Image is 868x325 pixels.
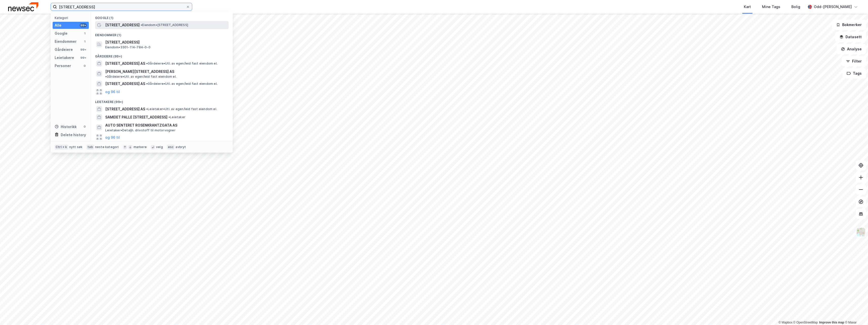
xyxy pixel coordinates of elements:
div: 99+ [80,48,87,52]
span: • [146,62,148,65]
iframe: Chat Widget [843,301,868,325]
span: • [105,75,107,78]
button: Analyse [837,44,866,54]
div: Leietakere [55,55,74,61]
span: • [141,23,142,27]
span: Leietaker • Detaljh. drivstoff til motorvogner [105,128,176,132]
div: Google [55,30,68,36]
span: Leietaker [168,115,185,119]
span: Gårdeiere • Utl. av egen/leid fast eiendom el. [146,62,218,66]
div: nytt søk [69,145,83,149]
div: Kategori [55,16,89,20]
div: 0 [83,64,87,68]
input: Søk på adresse, matrikkel, gårdeiere, leietakere eller personer [57,3,186,11]
div: Historikk [55,124,77,130]
div: Personer [55,63,71,69]
div: 1 [83,31,87,35]
span: Gårdeiere • Utl. av egen/leid fast eiendom el. [105,75,177,79]
span: Leietaker • Utl. av egen/leid fast eiendom el. [146,107,217,111]
div: Google (1) [91,12,233,21]
span: • [146,82,148,86]
span: [STREET_ADDRESS] AS [105,106,145,112]
img: newsec-logo.f6e21ccffca1b3a03d2d.png [8,2,38,11]
div: 1 [83,39,87,44]
div: avbryt [176,145,186,149]
div: 99+ [80,56,87,60]
span: • [168,115,170,119]
span: [PERSON_NAME][STREET_ADDRESS] AS [105,69,174,75]
span: SAMEIET PALLE [STREET_ADDRESS] [105,114,167,120]
span: • [146,107,148,111]
div: Gårdeiere [55,47,73,53]
button: og 96 til [105,134,120,140]
div: Bolig [791,4,800,10]
div: Delete history [61,132,86,138]
div: velg [156,145,163,149]
div: Kart [744,4,751,10]
div: Ctrl + k [55,145,68,150]
div: Odd-[PERSON_NAME] [814,4,852,10]
span: [STREET_ADDRESS] [105,22,140,28]
div: tab [86,145,94,150]
span: AUTO SENTERET ROSENKRANTZGATA AS [105,122,227,128]
button: og 96 til [105,89,120,95]
div: 99+ [80,23,87,27]
div: Kontrollprogram for chat [843,301,868,325]
div: Eiendommer [55,38,77,45]
button: Bokmerker [832,20,866,30]
div: markere [134,145,147,149]
div: neste kategori [95,145,119,149]
img: Z [856,227,866,237]
a: Mapbox [778,321,792,324]
span: [STREET_ADDRESS] AS [105,60,145,67]
div: Gårdeiere (99+) [91,50,233,59]
button: Datasett [835,32,866,42]
button: Filter [842,56,866,66]
span: Eiendom • 3301-114-784-0-0 [105,45,150,49]
span: Gårdeiere • Utl. av egen/leid fast eiendom el. [146,82,218,86]
a: Improve this map [819,321,844,324]
span: [STREET_ADDRESS] AS [105,81,145,87]
div: esc [167,145,175,150]
div: Eiendommer (1) [91,29,233,38]
span: Eiendom • [STREET_ADDRESS] [141,23,188,27]
div: Mine Tags [762,4,780,10]
a: OpenStreetMap [793,321,818,324]
button: Tags [842,68,866,78]
div: Leietakere (99+) [91,96,233,105]
span: [STREET_ADDRESS] [105,39,227,45]
div: 0 [83,125,87,129]
div: Alle [55,22,61,28]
